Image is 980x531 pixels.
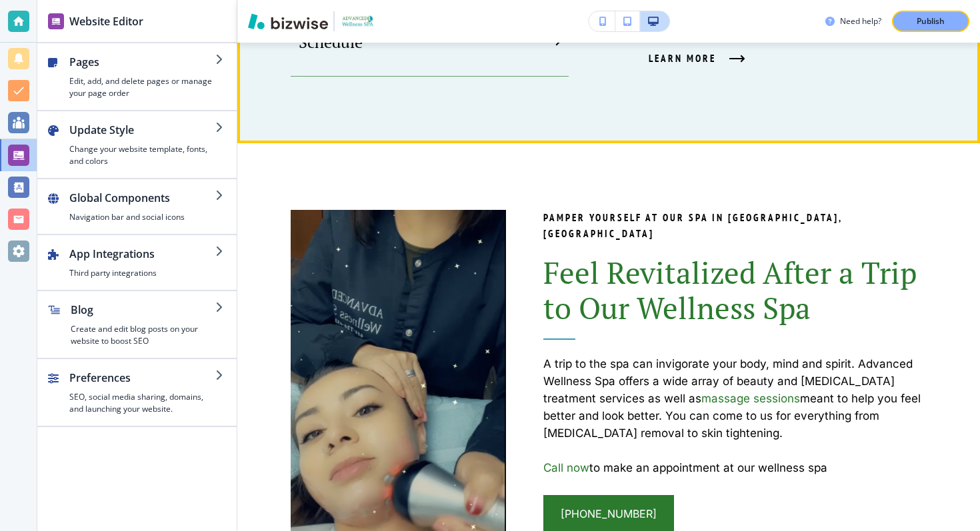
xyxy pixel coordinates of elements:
div: DropInBlog Guide [19,400,247,425]
h2: App Integrations [69,246,215,262]
div: Recent messageProfile image for SupportYou’ll get replies here and in your email: ✉️ [EMAIL_ADDRE... [13,179,253,249]
p: Schedule [299,32,363,52]
h3: Need help? [840,15,881,27]
span: Search for help [27,326,108,340]
button: BlogCreate and edit blog posts on your website to boost SEO [37,291,237,358]
button: Messages [89,416,177,469]
div: Connect Bizwise Email to Gmail [19,351,247,376]
img: editor icon [48,13,64,29]
button: Update StyleChange your website template, fonts, and colors [37,111,237,178]
p: to make an appointment at our wellness spa [543,459,927,476]
div: We'll be back online in 2 hours [27,281,223,295]
button: PreferencesSEO, social media sharing, domains, and launching your website. [37,359,237,426]
h2: Pages [69,54,215,70]
h4: SEO, social media sharing, domains, and launching your website. [69,391,215,415]
img: Your Logo [340,14,376,28]
div: Bizwise [59,224,94,238]
p: A trip to the spa can invigorate your body, mind and spirit. Advanced Wellness Spa offers a wide ... [543,355,927,442]
span: Home [29,449,59,458]
a: Call now [543,461,589,474]
p: Publish [917,15,945,27]
p: PAMPER YOURSELF AT OUR SPA IN [GEOGRAPHIC_DATA], [GEOGRAPHIC_DATA] [543,210,927,242]
div: • [DATE] [97,224,134,238]
div: DropInBlog Guide [27,406,223,420]
div: Profile image for Support [27,21,53,48]
h4: Navigation bar and social icons [69,211,215,223]
p: How can we help? [27,140,240,163]
div: Connect Bizwise Email to Gmail [27,356,223,370]
div: Send us a messageWe'll be back online in 2 hours [13,256,253,306]
button: Global ComponentsNavigation bar and social icons [37,179,237,234]
span: [PHONE_NUMBER] [561,506,657,522]
h2: Global Components [69,190,215,206]
h2: Blog [71,302,215,318]
span: Learn More [649,51,716,67]
div: Google Tag Manager Guide [27,381,223,395]
h4: Change your website template, fonts, and colors [69,143,215,167]
h4: Edit, add, and delete pages or manage your page order [69,75,215,99]
h4: Create and edit blog posts on your website to boost SEO [71,323,215,347]
span: Feel Revitalized After a Trip to Our Wellness Spa [543,253,924,328]
div: Recent message [27,191,239,205]
button: App IntegrationsThird party integrations [37,235,237,290]
div: Profile image for SupportYou’ll get replies here and in your email: ✉️ [EMAIL_ADDRESS][DOMAIN_NAM... [14,199,253,249]
h4: Third party integrations [69,267,215,279]
button: PagesEdit, add, and delete pages or manage your page order [37,43,237,110]
h2: Update Style [69,122,215,138]
div: Google Tag Manager Guide [19,376,247,400]
button: Help [178,416,267,469]
div: Send us a message [27,267,223,281]
div: Close [229,21,253,45]
button: Search for help [19,319,247,346]
img: Bizwise Logo [248,13,328,29]
button: Publish [892,11,969,32]
h2: Preferences [69,370,215,386]
span: Help [211,449,233,458]
div: Profile image for Support [27,211,54,237]
span: You’ll get replies here and in your email: ✉️ [EMAIL_ADDRESS][DOMAIN_NAME] The team will reply as... [59,211,619,222]
p: Hi [PERSON_NAME] 👋 [27,95,240,140]
h2: Website Editor [69,13,143,29]
span: Messages [111,449,157,458]
button: Learn More [649,41,745,77]
a: massage sessions [701,392,800,405]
